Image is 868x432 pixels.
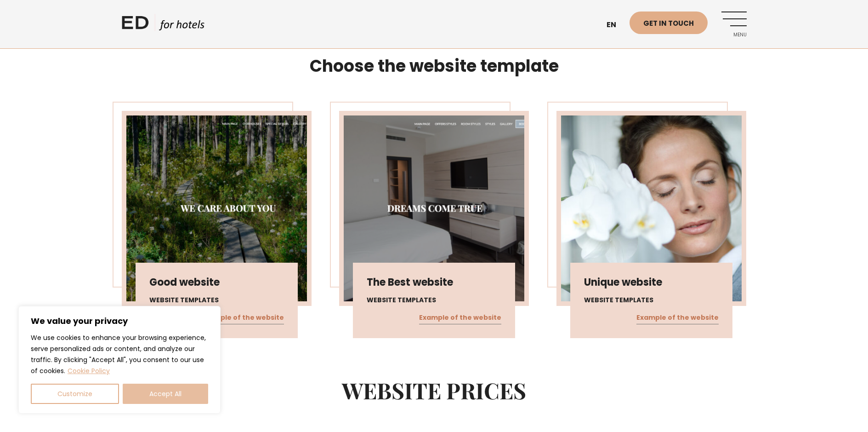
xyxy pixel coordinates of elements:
button: Accept All [123,384,208,404]
a: Get in touch [630,12,708,34]
a: en [602,14,630,36]
img: naudi_spa-450x450.jpg [561,115,742,301]
h4: Website templates [149,295,284,305]
img: Screenshot-2021-05-10-at-14.54.19-450x450.png [344,115,524,301]
h3: The Best website [367,276,501,288]
h3: Choose the website template [122,54,747,79]
h3: Good website [149,276,284,288]
a: Example of the website [202,312,284,324]
p: We use cookies to enhance your browsing experience, serve personalized ads or content, and analyz... [31,332,208,376]
h4: Website templates [367,295,501,305]
a: Menu [721,12,747,37]
a: Cookie Policy [67,366,110,376]
h3: Unique website [584,276,719,288]
a: ED HOTELS [122,14,204,37]
a: Example of the website [636,312,719,324]
a: Example of the website [419,312,501,324]
span: Menu [721,32,747,38]
h2: WEBSITE PRICES [122,377,747,404]
img: Screenshot-2021-05-10-at-14.45.03-450x450.png [126,115,307,301]
h4: Website templates [584,295,719,305]
p: We value your privacy [31,316,208,327]
button: Customize [31,384,119,404]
